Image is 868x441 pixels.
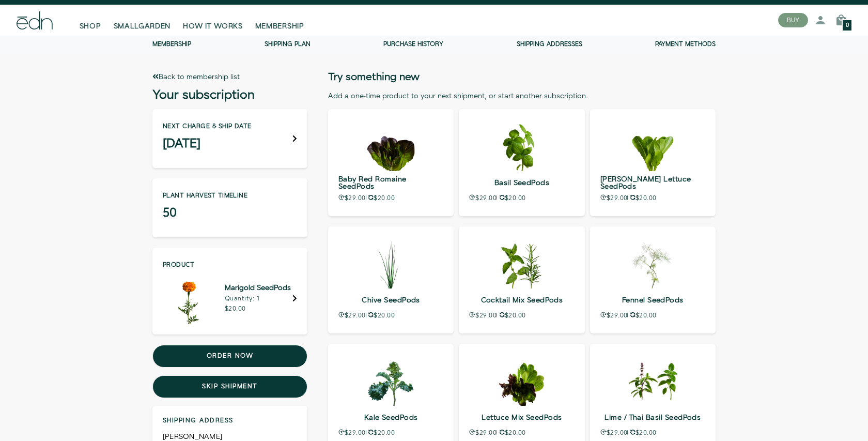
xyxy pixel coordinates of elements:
[600,410,705,425] p: Lime / Thai Basil SeedPods
[152,109,307,168] div: Next charge & ship date [DATE]
[225,284,291,292] h5: Marigold SeedPods
[183,21,242,32] span: HOW IT WORKS
[152,72,240,82] a: Back to membership list
[469,410,574,425] p: Lettuce Mix SeedPods
[627,237,678,288] img: fennel-seedpods-2
[365,354,417,406] img: kale-seedpods
[163,416,292,425] h4: Shipping address
[365,119,417,171] img: baby-red-romaine-seedpods-1
[496,237,548,288] img: cocktail-mix-seedpods
[496,119,548,171] img: basil-seedpods-2
[338,429,443,436] p: $29.00 $20.00
[177,9,249,32] a: HOW IT WORKS
[255,21,304,32] span: MEMBERSHIP
[114,21,171,32] span: SMALLGARDEN
[328,91,716,101] div: Add a one-time product to your next shipment, or start another subscription.
[338,410,443,425] p: Kale SeedPods
[73,9,107,32] a: SHOP
[469,429,574,436] p: $29.00 $20.00
[496,354,548,406] img: lettuce-mix-seedpods
[600,312,705,319] p: $29.00 $20.00
[655,40,716,49] a: Payment methods
[517,40,582,49] a: Shipping addresses
[152,248,307,334] div: Edit Product
[778,13,808,27] button: BUY
[600,194,705,202] p: $29.00 $20.00
[225,296,291,302] p: Quantity: 1
[469,293,574,308] p: Cocktail Mix SeedPods
[469,312,574,319] p: $29.00 $20.00
[338,194,443,202] p: $29.00 $20.00
[152,40,191,49] a: Membership
[152,90,307,100] h3: Your subscription
[163,272,214,324] img: Marigold SeedPods
[627,354,678,406] img: herb-combo-seedpods
[265,40,311,49] a: Shipping Plan
[225,306,291,312] p: $20.00
[152,345,307,368] button: Order now
[469,175,574,190] p: Basil SeedPods
[627,119,678,171] img: bibb-lettuce-seedpods-2
[338,293,443,308] p: Chive SeedPods
[787,410,858,436] iframe: Opens a widget where you can find more information
[163,124,252,130] p: Next charge & ship date
[107,9,177,32] a: SMALLGARDEN
[80,21,101,32] span: SHOP
[152,375,307,398] button: Skip shipment
[163,262,297,268] p: Product
[163,139,252,149] h3: [DATE]
[383,40,443,49] a: Purchase history
[600,293,705,308] p: Fennel SeedPods
[338,312,443,319] p: $29.00 $20.00
[249,9,311,32] a: MEMBERSHIP
[365,237,417,288] img: chive-seedpods-2
[600,175,705,190] p: [PERSON_NAME] Lettuce SeedPods
[469,194,574,202] p: $29.00 $20.00
[846,23,849,28] span: 0
[328,72,716,82] h2: Try something new
[600,429,705,436] p: $29.00 $20.00
[338,175,443,190] p: Baby Red Romaine SeedPods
